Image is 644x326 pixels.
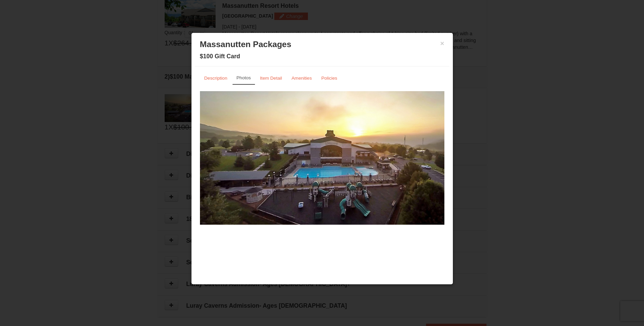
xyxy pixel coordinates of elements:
button: × [440,40,444,47]
small: Policies [321,76,337,81]
img: 6619879-1.jpg [200,91,444,225]
small: Photos [237,75,251,80]
h3: Massanutten Packages [200,39,444,49]
h4: $100 Gift Card [200,53,444,60]
small: Amenities [292,76,312,81]
a: Description [200,72,232,85]
a: Amenities [287,72,316,85]
a: Policies [317,72,342,85]
small: Item Detail [260,76,282,81]
small: Description [204,76,227,81]
a: Item Detail [256,72,287,85]
a: Photos [233,72,255,85]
